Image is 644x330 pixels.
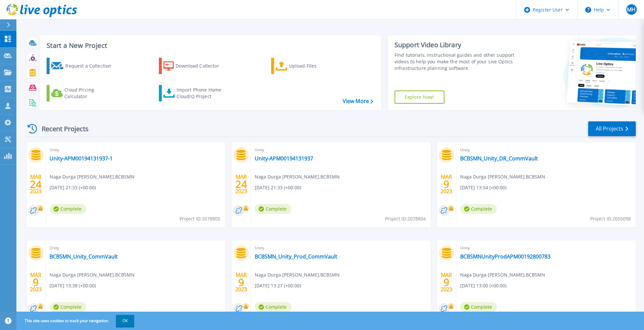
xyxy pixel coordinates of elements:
[289,59,342,72] div: Upload Files
[460,173,545,180] span: Naga Durga [PERSON_NAME] , BCBSMN
[33,279,39,285] span: 9
[50,244,221,252] span: Unity
[343,98,373,104] a: View More
[64,87,117,100] div: Cloud Pricing Calculator
[395,41,521,49] div: Support Video Library
[255,204,291,214] span: Complete
[235,181,247,187] span: 24
[50,204,86,214] span: Complete
[443,181,449,187] span: 9
[255,173,340,180] span: Naga Durga [PERSON_NAME] , BCBSMN
[50,253,118,260] a: BCBSMN_Unity_CommVault
[460,253,550,260] a: BCBSMNUnityProdAPM00192800783
[255,282,301,289] span: [DATE] 13:27 (+00:00)
[30,172,42,196] div: MAR 2023
[443,279,449,285] span: 9
[255,302,291,312] span: Complete
[30,181,42,187] span: 24
[395,52,521,72] div: Find tutorials, instructional guides and other support videos to help you make the most of your L...
[460,146,632,154] span: Unity
[47,58,120,74] a: Request a Collection
[180,215,220,222] span: Project ID: 2078805
[255,253,337,260] a: BCBSMN_Unity_Prod_CommVault
[460,271,545,278] span: Naga Durga [PERSON_NAME] , BCBSMN
[255,271,340,278] span: Naga Durga [PERSON_NAME] , BCBSMN
[50,146,221,154] span: Unity
[460,244,632,252] span: Unity
[18,315,134,327] span: This site uses cookies to track your navigation.
[238,279,244,285] span: 9
[460,204,497,214] span: Complete
[255,155,313,162] a: Unity-APM00194131937
[47,42,373,49] h3: Start a New Project
[460,184,506,191] span: [DATE] 13:54 (+00:00)
[440,172,453,196] div: MAR 2023
[235,270,247,294] div: MAR 2023
[176,59,228,72] div: Download Collector
[255,244,426,252] span: Unity
[25,121,97,137] div: Recent Projects
[50,271,135,278] span: Naga Durga [PERSON_NAME] , BCBSMN
[65,59,118,72] div: Request a Collection
[440,270,453,294] div: MAR 2023
[50,302,86,312] span: Complete
[47,85,120,101] a: Cloud Pricing Calculator
[460,302,497,312] span: Complete
[395,91,444,104] a: Explore Now!
[255,184,301,191] span: [DATE] 21:33 (+00:00)
[588,121,636,136] a: All Projects
[460,282,506,289] span: [DATE] 13:00 (+00:00)
[460,155,538,162] a: BCBSMN_Unity_DR_CommVault
[50,173,135,180] span: Naga Durga [PERSON_NAME] , BCBSMN
[590,215,631,222] span: Project ID: 2055098
[116,315,134,327] button: OK
[30,270,42,294] div: MAR 2023
[50,184,96,191] span: [DATE] 21:33 (+00:00)
[50,155,113,162] a: Unity-APM00194131937-1
[271,58,344,74] a: Upload Files
[385,215,426,222] span: Project ID: 2078804
[159,58,232,74] a: Download Collector
[627,7,635,12] span: MH
[235,172,247,196] div: MAR 2023
[177,87,228,100] div: Import Phone Home CloudIQ Project
[255,146,426,154] span: Unity
[50,282,96,289] span: [DATE] 13:38 (+00:00)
